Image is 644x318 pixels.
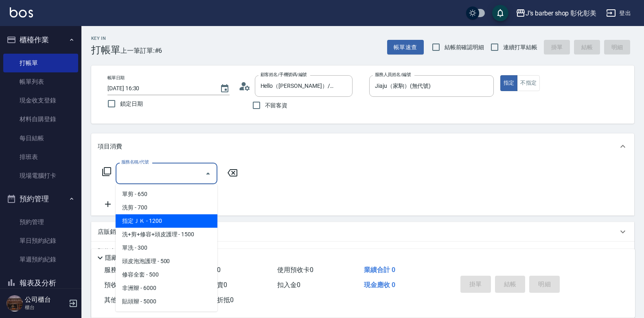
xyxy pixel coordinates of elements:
[3,188,78,209] button: 預約管理
[121,159,149,165] label: 服務名稱/代號
[387,40,424,55] button: 帳單速查
[215,79,234,98] button: Choose date, selected date is 2025-09-04
[116,214,217,228] span: 指定ＪＫ - 1200
[3,272,78,294] button: 報表及分析
[364,266,395,274] span: 業績合計 0
[277,281,300,289] span: 扣入金 0
[492,5,508,21] button: save
[500,75,518,91] button: 指定
[104,266,134,274] span: 服務消費 0
[526,8,596,18] div: J’s barber shop 彰化彰美
[98,228,122,236] p: 店販銷售
[116,241,217,255] span: 單洗 - 300
[98,247,128,256] p: 預收卡販賣
[116,201,217,214] span: 洗剪 - 700
[375,72,411,78] label: 服務人員姓名/編號
[3,110,78,129] a: 材料自購登錄
[261,72,307,78] label: 顧客姓名/手機號碼/編號
[120,100,143,108] span: 鎖定日期
[3,213,78,231] a: 預約管理
[91,44,120,56] h3: 打帳單
[3,29,78,50] button: 櫃檯作業
[3,148,78,166] a: 排班表
[107,82,212,95] input: YYYY/MM/DD hh:mm
[3,166,78,185] a: 現場電腦打卡
[603,6,634,21] button: 登出
[104,296,147,304] span: 其他付款方式 0
[3,231,78,250] a: 單日預約紀錄
[3,91,78,110] a: 現金收支登錄
[116,268,217,281] span: 修容全套 - 500
[3,54,78,72] a: 打帳單
[116,255,217,268] span: 頭皮泡泡護理 - 500
[7,295,23,311] img: Person
[120,46,162,56] span: 上一筆訂單:#6
[513,5,600,22] button: J’s barber shop 彰化彰美
[10,7,33,17] img: Logo
[116,228,217,241] span: 洗+剪+修容+頭皮護理 - 1500
[3,250,78,269] a: 單週預約紀錄
[91,36,120,41] h2: Key In
[3,129,78,148] a: 每日結帳
[98,142,122,151] p: 項目消費
[202,167,215,180] button: Close
[107,75,125,81] label: 帳單日期
[265,101,288,110] span: 不留客資
[91,242,634,261] div: 預收卡販賣
[277,266,313,274] span: 使用預收卡 0
[91,222,634,242] div: 店販銷售
[25,304,66,311] p: 櫃台
[3,72,78,91] a: 帳單列表
[445,43,484,52] span: 結帳前確認明細
[116,187,217,201] span: 單剪 - 650
[517,75,540,91] button: 不指定
[91,133,634,159] div: 項目消費
[25,296,66,304] h5: 公司櫃台
[503,43,537,52] span: 連續打單結帳
[105,254,142,262] p: 隱藏業績明細
[104,281,140,289] span: 預收卡販賣 0
[364,281,395,289] span: 現金應收 0
[116,295,217,308] span: 貼頭辮 - 5000
[116,281,217,295] span: 非洲辮 - 6000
